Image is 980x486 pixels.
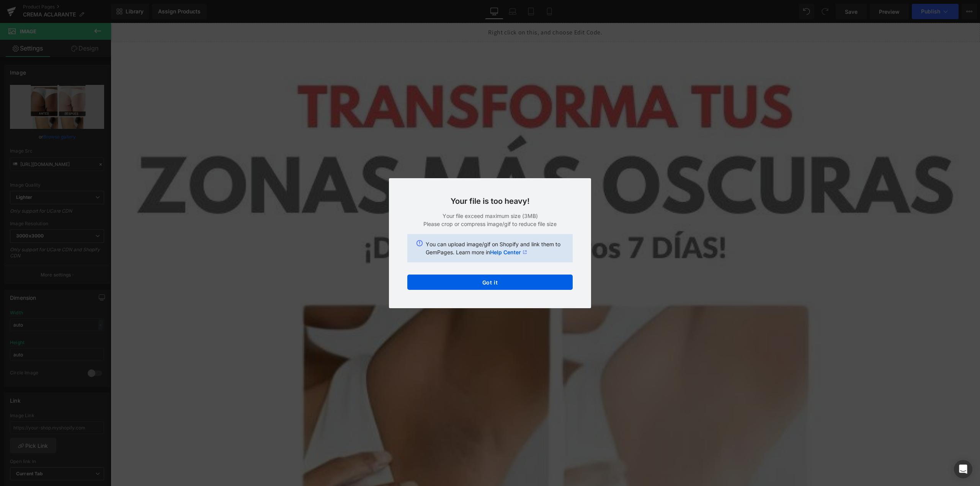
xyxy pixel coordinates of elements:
[407,212,573,220] p: Your file exceed maximum size (3MB)
[954,460,972,478] div: Open Intercom Messenger
[490,248,527,256] a: Help Center
[426,240,563,256] p: You can upload image/gif on Shopify and link them to GemPages. Learn more in
[407,197,573,206] h3: Your file is too heavy!
[407,220,573,228] p: Please crop or compress image/gif to reduce file size
[407,275,573,290] button: Got it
